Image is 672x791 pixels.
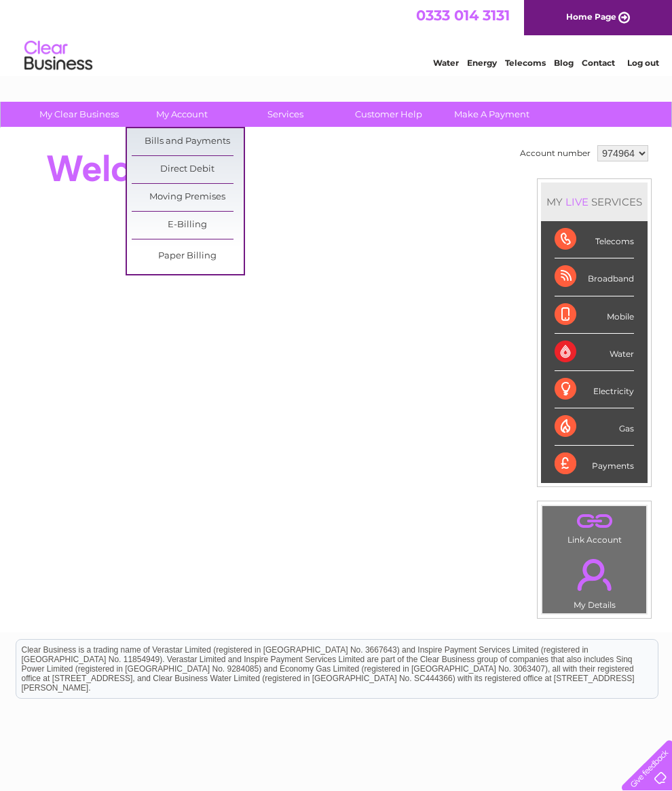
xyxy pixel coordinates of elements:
[555,371,634,408] div: Electricity
[505,58,546,68] a: Telecoms
[132,212,244,239] a: E-Billing
[542,547,647,614] td: My Details
[436,102,548,127] a: Make A Payment
[132,128,244,155] a: Bills and Payments
[627,58,659,68] a: Log out
[542,505,647,548] td: Link Account
[582,58,615,68] a: Contact
[132,156,244,183] a: Direct Debit
[229,102,341,127] a: Services
[126,102,238,127] a: My Account
[555,221,634,258] div: Telecoms
[555,408,634,446] div: Gas
[563,195,591,208] div: LIVE
[546,509,643,533] a: .
[132,184,244,211] a: Moving Premises
[546,551,643,598] a: .
[23,102,135,127] a: My Clear Business
[555,446,634,482] div: Payments
[333,102,445,127] a: Customer Help
[16,7,658,66] div: Clear Business is a trading name of Verastar Limited (registered in [GEOGRAPHIC_DATA] No. 3667643...
[555,334,634,371] div: Water
[554,58,574,68] a: Blog
[416,7,510,24] a: 0333 014 3131
[555,258,634,296] div: Broadband
[541,182,648,221] div: MY SERVICES
[433,58,459,68] a: Water
[467,58,497,68] a: Energy
[24,35,93,77] img: logo.png
[132,243,244,270] a: Paper Billing
[555,296,634,334] div: Mobile
[517,142,594,165] td: Account number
